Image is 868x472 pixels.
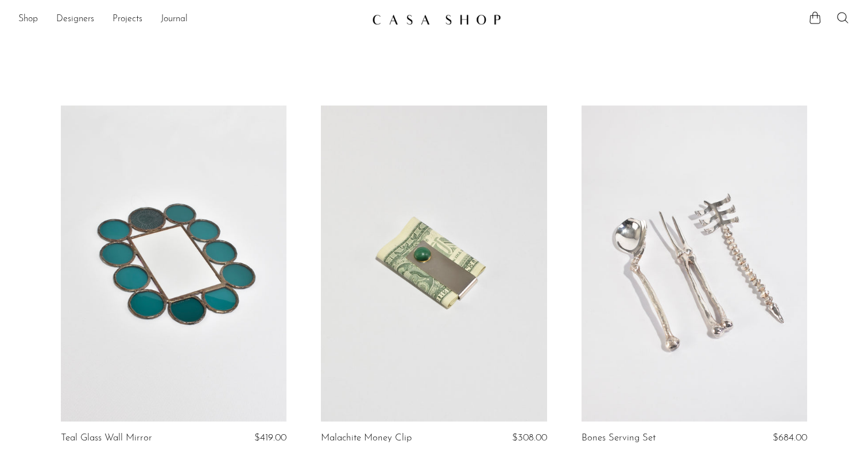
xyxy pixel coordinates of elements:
a: Malachite Money Clip [321,433,412,443]
a: Teal Glass Wall Mirror [61,433,152,443]
a: Bones Serving Set [582,433,656,443]
a: Journal [161,12,188,27]
a: Shop [18,12,38,27]
nav: Desktop navigation [18,10,363,29]
span: $308.00 [512,433,547,443]
a: Designers [56,12,94,27]
a: Projects [113,12,142,27]
ul: NEW HEADER MENU [18,10,363,29]
span: $419.00 [254,433,286,443]
span: $684.00 [773,433,807,443]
